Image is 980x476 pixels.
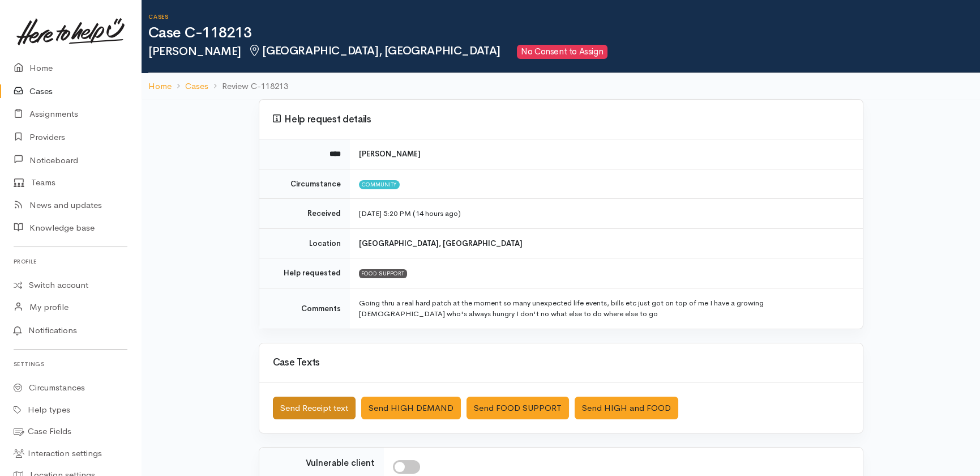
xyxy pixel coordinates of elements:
a: Home [148,80,172,93]
label: Vulnerable client [306,457,375,470]
b: [PERSON_NAME] [359,149,421,159]
button: Send Receipt text [273,397,356,420]
span: [GEOGRAPHIC_DATA], [GEOGRAPHIC_DATA] [248,44,500,58]
td: Received [259,199,350,229]
button: Send HIGH and FOOD [575,397,678,420]
b: [GEOGRAPHIC_DATA], [GEOGRAPHIC_DATA] [359,239,523,248]
a: Cases [185,80,208,93]
button: Send FOOD SUPPORT [467,397,569,420]
h3: Help request details [273,114,849,125]
button: Send HIGH DEMAND [361,397,461,420]
td: Comments [259,288,350,329]
td: Circumstance [259,169,350,199]
h2: [PERSON_NAME] [148,45,980,59]
h6: Cases [148,14,980,20]
h3: Case Texts [273,358,849,368]
td: Location [259,228,350,258]
h1: Case C-118213 [148,25,980,41]
h6: Profile [14,254,127,269]
td: Help requested [259,258,350,288]
h6: Settings [14,356,127,372]
td: [DATE] 5:20 PM (14 hours ago) [350,199,863,229]
div: FOOD SUPPORT [359,269,408,278]
span: No Consent to Assign [517,45,607,59]
li: Review C-118213 [208,80,288,93]
td: Going thru a real hard patch at the moment so many unexpected life events, bills etc just got on ... [350,288,863,329]
span: Community [359,180,400,189]
nav: breadcrumb [142,73,980,100]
